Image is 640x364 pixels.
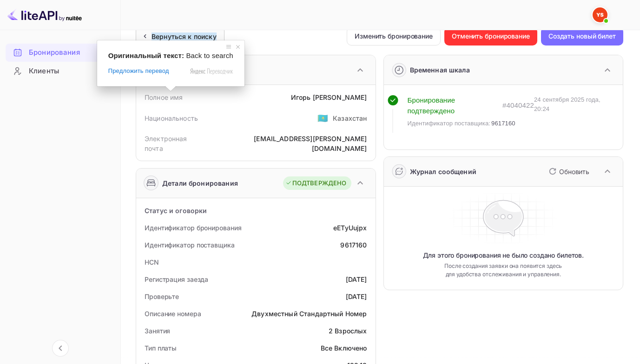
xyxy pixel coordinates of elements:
ya-tr-span: Описание номера [145,310,201,318]
ya-tr-span: Клиенты [29,66,59,77]
ya-tr-span: Обновить [559,168,589,175]
span: США [317,110,328,126]
ya-tr-span: Создать новый билет [548,31,616,42]
ya-tr-span: Игорь [291,93,311,101]
ya-tr-span: [PERSON_NAME] [313,93,367,101]
a: Клиенты [6,62,115,79]
ya-tr-span: Журнал сообщений [410,168,476,175]
button: Обновить [543,164,593,179]
button: Изменить бронирование [347,27,441,45]
button: Свернуть навигацию [52,340,69,357]
ya-tr-span: Вернуться к поиску [152,32,217,40]
a: Бронирования [6,44,115,61]
ya-tr-span: 9617160 [491,120,515,127]
ya-tr-span: Идентификатор поставщика [145,241,235,249]
div: Бронирования [6,44,115,62]
ya-tr-span: Все Включено [321,344,367,352]
ya-tr-span: HCN [145,258,159,266]
ya-tr-span: Полное имя [145,93,183,101]
ya-tr-span: [EMAIL_ADDRESS][PERSON_NAME][DOMAIN_NAME] [254,135,367,152]
button: Создать новый билет [541,27,623,45]
div: Клиенты [6,62,115,80]
ya-tr-span: 2 Взрослых [329,327,367,335]
ya-tr-span: Проверьте [145,292,179,300]
ya-tr-span: Национальность [145,114,198,122]
ya-tr-span: После создания заявки она появится здесь для удобства отслеживания и управления. [440,262,567,279]
button: Отменить бронирование [444,27,537,45]
ya-tr-span: Казахстан [333,114,367,122]
ya-tr-span: Статус и оговорки [145,207,207,214]
ya-tr-span: Для этого бронирования не было создано билетов. [423,251,584,260]
ya-tr-span: Идентификатор бронирования [145,224,241,232]
div: [DATE] [346,292,367,301]
ya-tr-span: Занятия [145,327,170,335]
ya-tr-span: Электронная почта [145,135,187,152]
ya-tr-span: ПОДТВЕРЖДЕНО [292,179,347,188]
div: [DATE] [346,274,367,284]
span: Оригинальный текст: [108,52,184,59]
ya-tr-span: Бронирование [408,96,455,104]
ya-tr-span: 🇰🇿 [317,113,328,123]
ya-tr-span: Изменить бронирование [355,31,433,42]
ya-tr-span: Тип платы [145,344,177,352]
ya-tr-span: Бронирования [29,47,80,58]
ya-tr-span: Детали бронирования [162,178,238,188]
ya-tr-span: подтверждено [408,107,455,115]
ya-tr-span: Двухместный Стандартный Номер [251,310,367,318]
span: Back to search [186,52,233,59]
div: # 4040422 [502,100,534,111]
ya-tr-span: Регистрация заезда [145,275,208,283]
ya-tr-span: 24 сентября 2025 года, 20:24 [534,96,600,112]
ya-tr-span: Временная шкала [410,66,470,74]
div: 9617160 [340,240,367,250]
img: Служба Поддержки Яндекса [593,7,607,22]
span: Предложить перевод [108,67,169,75]
ya-tr-span: Идентификатор поставщика: [408,120,491,127]
ya-tr-span: eETyUujpx [333,224,367,232]
img: Логотип LiteAPI [7,7,82,22]
ya-tr-span: Отменить бронирование [452,31,530,42]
